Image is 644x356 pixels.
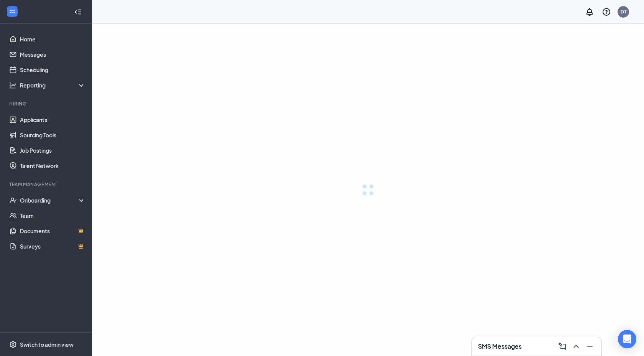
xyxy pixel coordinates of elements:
[20,81,86,89] div: Reporting
[20,239,85,254] a: SurveysCrown
[572,342,581,351] svg: ChevronUp
[20,223,85,239] a: DocumentsCrown
[74,8,82,16] svg: Collapse
[621,8,626,15] div: DT
[583,340,595,353] button: Minimize
[20,112,85,127] a: Applicants
[20,47,85,62] a: Messages
[20,31,85,47] a: Home
[9,181,84,188] div: Team Management
[9,81,17,89] svg: Analysis
[20,143,85,158] a: Job Postings
[558,342,567,351] svg: ComposeMessage
[20,208,85,223] a: Team
[585,7,594,16] svg: Notifications
[20,62,85,77] a: Scheduling
[9,196,17,204] svg: UserCheck
[20,158,85,173] a: Talent Network
[20,127,85,143] a: Sourcing Tools
[20,196,86,204] div: Onboarding
[555,340,568,353] button: ComposeMessage
[478,342,522,351] h3: SMS Messages
[9,101,84,107] div: Hiring
[585,342,595,351] svg: Minimize
[9,341,17,348] svg: Settings
[569,340,582,353] button: ChevronUp
[20,341,74,348] div: Switch to admin view
[602,7,611,16] svg: QuestionInfo
[8,8,16,15] svg: WorkstreamLogo
[618,330,636,348] div: Open Intercom Messenger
